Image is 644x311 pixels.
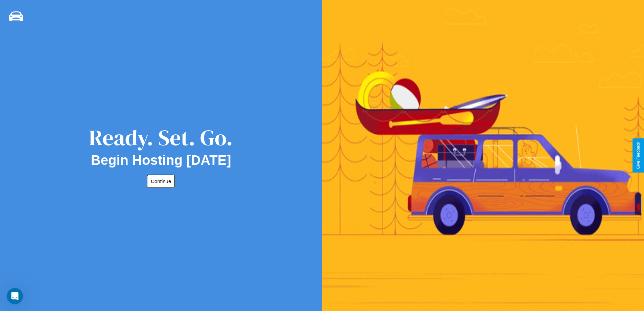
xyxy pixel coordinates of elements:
[91,153,231,168] h2: Begin Hosting [DATE]
[636,142,641,169] div: Give Feedback
[147,175,175,188] button: Continue
[89,123,233,153] div: Ready. Set. Go.
[7,288,23,304] iframe: Intercom live chat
